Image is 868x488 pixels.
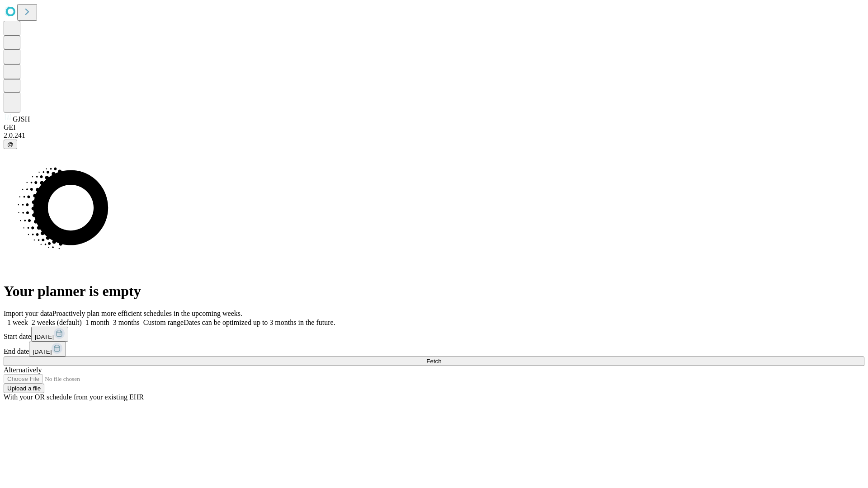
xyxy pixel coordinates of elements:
button: Fetch [4,357,864,366]
span: 2 weeks (default) [32,319,82,326]
span: @ [7,141,14,148]
button: @ [4,140,17,149]
span: [DATE] [35,333,54,340]
span: Import your data [4,310,52,317]
span: 1 month [85,319,109,326]
button: Upload a file [4,384,44,393]
span: Dates can be optimized up to 3 months in the future. [184,319,335,326]
span: With your OR schedule from your existing EHR [4,393,144,401]
div: 2.0.241 [4,131,864,140]
button: [DATE] [31,327,68,342]
span: Proactively plan more efficient schedules in the upcoming weeks. [52,310,242,317]
div: End date [4,342,864,357]
span: [DATE] [33,348,52,355]
button: [DATE] [29,342,66,357]
span: Custom range [143,319,184,326]
span: GJSH [13,115,30,123]
div: Start date [4,327,864,342]
div: GEI [4,123,864,131]
span: 3 months [113,319,140,326]
span: 1 week [7,319,28,326]
span: Alternatively [4,366,42,374]
h1: Your planner is empty [4,283,864,300]
span: Fetch [426,358,441,365]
